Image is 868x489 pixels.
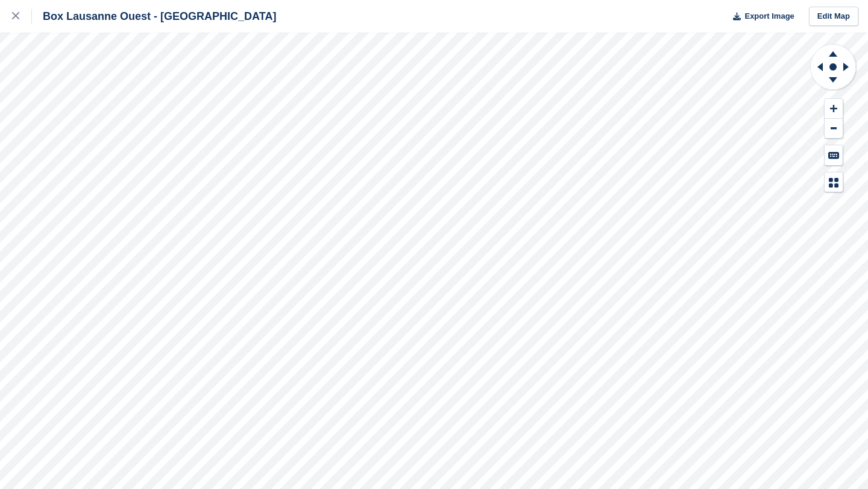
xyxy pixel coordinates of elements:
button: Export Image [726,7,794,27]
button: Zoom In [825,99,843,119]
a: Edit Map [809,7,858,27]
div: Box Lausanne Ouest - [GEOGRAPHIC_DATA] [32,9,276,24]
button: Keyboard Shortcuts [825,145,843,165]
button: Map Legend [825,172,843,192]
span: Export Image [744,10,794,22]
button: Zoom Out [825,119,843,139]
